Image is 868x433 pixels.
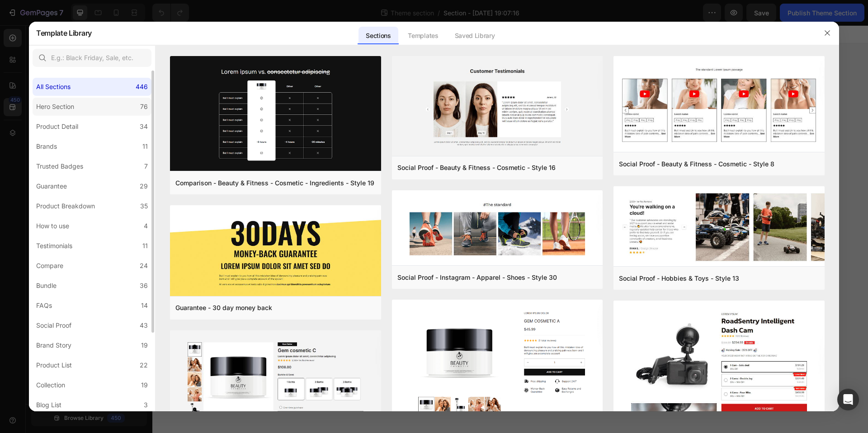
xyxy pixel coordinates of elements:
[36,400,61,410] div: Blog List
[140,320,148,331] div: 43
[140,260,148,271] div: 24
[136,81,148,92] div: 446
[36,161,83,172] div: Trusted Badges
[392,190,603,268] img: sp30.png
[142,240,148,251] div: 11
[619,159,774,169] div: Social Proof - Beauty & Fitness - Cosmetic - Style 8
[144,400,148,410] div: 3
[36,101,74,112] div: Hero Section
[144,161,148,172] div: 7
[36,81,71,92] div: All Sections
[837,389,859,410] div: Open Intercom Messenger
[140,121,148,132] div: 34
[36,340,71,351] div: Brand Story
[340,42,387,50] div: Drop element here
[36,380,65,391] div: Collection
[392,56,603,158] img: sp16.png
[141,340,148,351] div: 19
[397,162,556,173] div: Social Proof - Beauty & Fitness - Cosmetic - Style 16
[36,300,52,311] div: FAQs
[140,101,148,112] div: 76
[36,21,92,45] h2: Template Library
[140,181,148,192] div: 29
[613,56,825,154] img: sp8.png
[36,280,57,291] div: Bundle
[36,360,72,371] div: Product List
[33,49,151,67] input: E.g.: Black Friday, Sale, etc.
[140,360,148,371] div: 22
[142,141,148,152] div: 11
[170,56,381,173] img: c19.png
[397,272,557,283] div: Social Proof - Instagram - Apparel - Shoes - Style 30
[175,178,374,188] div: Comparison - Beauty & Fitness - Cosmetic - Ingredients - Style 19
[36,260,63,271] div: Compare
[140,280,148,291] div: 36
[36,201,95,212] div: Product Breakdown
[141,300,148,311] div: 14
[619,273,739,284] div: Social Proof - Hobbies & Toys - Style 13
[170,205,381,298] img: g30.png
[175,302,272,313] div: Guarantee - 30 day money back
[36,240,72,251] div: Testimonials
[36,181,67,192] div: Guarantee
[613,186,825,268] img: sp13.png
[401,27,445,45] div: Templates
[448,27,502,45] div: Saved Library
[144,221,148,231] div: 4
[140,201,148,212] div: 35
[36,121,78,132] div: Product Detail
[359,27,398,45] div: Sections
[36,320,71,331] div: Social Proof
[141,380,148,391] div: 19
[36,141,57,152] div: Brands
[36,221,69,231] div: How to use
